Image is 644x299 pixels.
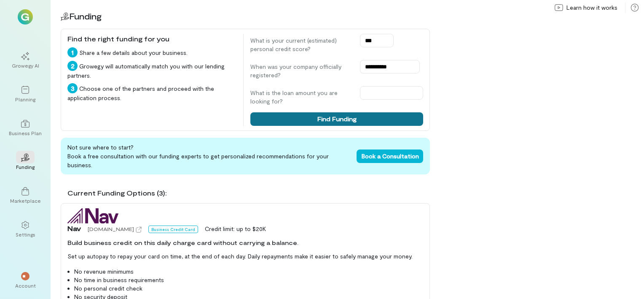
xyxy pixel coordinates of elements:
a: Marketplace [10,180,40,211]
a: Growegy AI [10,45,40,76]
button: Book a Consultation [357,149,423,163]
div: Not sure where to start? Book a free consultation with our funding experts to get personalized re... [61,138,430,174]
div: Growegy will automatically match you with our lending partners. [67,61,236,80]
label: What is your current (estimated) personal credit score? [250,36,352,53]
img: Nav [67,208,118,223]
div: Business Plan [9,130,42,136]
a: Planning [10,79,40,109]
li: No personal credit check [74,284,423,293]
li: No revenue minimums [74,267,423,276]
div: Current Funding Options (3): [67,188,430,198]
div: Planning [15,96,35,103]
a: Funding [10,147,40,177]
button: Find Funding [250,112,423,126]
div: Share a few details about your business. [67,47,236,57]
div: Business Credit Card [148,226,198,233]
p: Set up autopay to repay your card on time, at the end of each day. Daily repayments make it easie... [67,252,423,261]
a: [DOMAIN_NAME] [88,225,142,233]
div: Credit limit: up to $20K [205,225,266,233]
span: Book a Consultation [362,152,419,160]
span: [DOMAIN_NAME] [88,226,134,232]
div: Account [15,282,36,289]
div: Funding [16,163,35,170]
label: What is the loan amount you are looking for? [250,89,352,106]
div: Growegy AI [12,62,39,69]
span: Funding [69,11,102,21]
div: 1 [67,47,78,57]
li: No time in business requirements [74,276,423,284]
label: When was your company officially registered? [250,63,352,79]
div: 3 [67,83,78,93]
div: Find the right funding for you [67,34,236,44]
div: 2 [67,61,78,71]
a: Business Plan [10,113,40,143]
a: Settings [10,214,40,245]
div: Settings [16,231,35,238]
div: Choose one of the partners and proceed with the application process. [67,83,236,102]
span: Learn how it works [566,3,617,12]
span: Nav [67,223,81,234]
div: Marketplace [10,197,41,204]
div: Build business credit on this daily charge card without carrying a balance. [67,239,423,247]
